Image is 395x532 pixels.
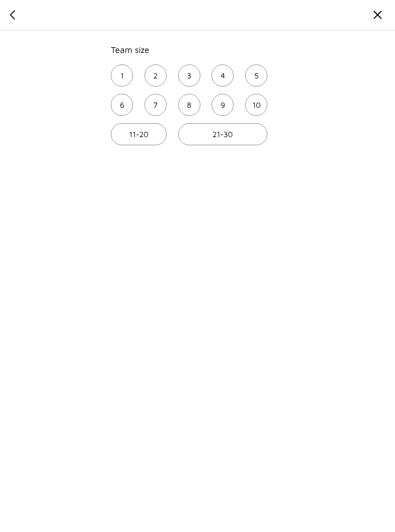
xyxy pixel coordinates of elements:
span: 9 [221,99,225,111]
button: 2 [145,64,167,87]
button: 9 [211,94,234,116]
span: 21-30 [212,128,233,140]
span: 6 [120,99,124,111]
span: 10 [252,99,261,111]
button: 21-30 [178,123,268,145]
span: 11-20 [129,128,148,140]
button: 8 [178,94,200,116]
button: 10 [245,94,267,116]
span: 4 [221,70,225,82]
button: 5 [245,64,267,87]
span: 8 [187,99,191,111]
button: 4 [211,64,234,87]
button: 6 [111,94,133,116]
span: 5 [254,70,259,82]
span: 7 [153,99,158,111]
span: 3 [187,70,191,82]
img: Close [370,7,385,23]
span: 1 [120,70,124,82]
button: 1 [111,64,133,87]
button: 3 [178,64,200,87]
span: 2 [153,70,158,82]
img: Go Back [10,7,15,23]
button: 7 [145,94,167,116]
h4: Team size [111,45,267,55]
button: 11-20 [111,123,167,145]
